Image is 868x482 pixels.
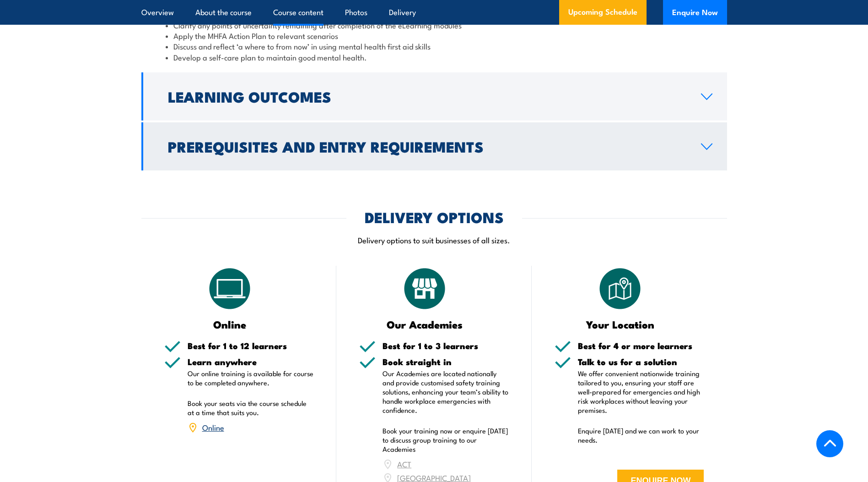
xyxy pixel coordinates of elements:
h2: Learning Outcomes [168,90,686,103]
h3: Your Location [555,319,686,329]
p: We offer convenient nationwide training tailored to you, ensuring your staff are well-prepared fo... [578,369,704,415]
p: Book your seats via the course schedule at a time that suits you. [188,399,314,417]
li: Develop a self-care plan to maintain good mental health. [166,52,711,62]
p: Delivery options to suit businesses of all sizes. [141,235,727,245]
p: Enquire [DATE] and we can work to your needs. [578,426,704,444]
a: Online [202,422,224,433]
h5: Best for 1 to 12 learners [188,341,314,350]
h5: Best for 4 or more learners [578,341,704,350]
h5: Learn anywhere [188,357,314,366]
a: Learning Outcomes [141,72,727,120]
h5: Best for 1 to 3 learners [383,341,509,350]
p: Our Academies are located nationally and provide customised safety training solutions, enhancing ... [383,369,509,415]
h5: Book straight in [383,357,509,366]
h3: Online [164,319,296,329]
h2: Prerequisites and Entry Requirements [168,140,686,153]
p: Our online training is available for course to be completed anywhere. [188,369,314,387]
p: Book your training now or enquire [DATE] to discuss group training to our Academies [383,426,509,454]
h3: Our Academies [359,319,491,329]
li: Discuss and reflect ‘a where to from now’ in using mental health first aid skills [166,41,711,51]
li: Clarify any points of uncertainty remaining after completion of the eLearning modules [166,20,711,30]
h2: DELIVERY OPTIONS [365,210,504,223]
h5: Talk to us for a solution [578,357,704,366]
li: Apply the MHFA Action Plan to relevant scenarios [166,30,711,41]
a: Prerequisites and Entry Requirements [141,122,727,170]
